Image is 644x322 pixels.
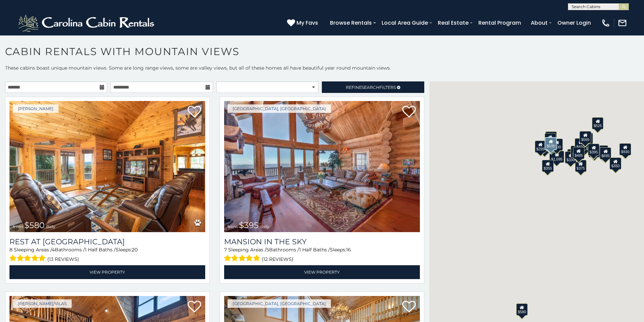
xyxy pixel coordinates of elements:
[620,143,631,155] div: $930
[266,247,269,253] span: 5
[9,237,205,246] h3: Rest at Mountain Crest
[299,247,330,253] span: 1 Half Baths /
[362,85,379,90] span: Search
[17,13,157,33] img: White-1-2.png
[575,160,587,172] div: $375
[402,300,416,314] a: Add to favorites
[287,19,320,27] a: My Favs
[346,85,396,90] span: Refine Filters
[228,299,331,308] a: [GEOGRAPHIC_DATA], [GEOGRAPHIC_DATA]
[516,303,528,316] div: $580
[47,255,79,264] span: (13 reviews)
[535,141,546,153] div: $295
[600,147,611,159] div: $695
[224,101,420,232] img: Mansion In The Sky
[554,17,594,29] a: Owner Login
[13,299,72,308] a: [PERSON_NAME]/Vilas
[9,101,205,232] a: Rest at Mountain Crest from $580 daily
[527,17,551,29] a: About
[13,104,58,113] a: [PERSON_NAME]
[601,18,611,28] img: phone-regular-white.png
[346,247,351,253] span: 16
[573,147,585,159] div: $485
[322,81,424,93] a: RefineSearchFilters
[378,17,431,29] a: Local Area Guide
[239,220,259,230] span: $395
[9,101,205,232] img: Rest at Mountain Crest
[434,17,472,29] a: Real Estate
[545,133,556,145] div: $310
[228,104,331,113] a: [GEOGRAPHIC_DATA], [GEOGRAPHIC_DATA]
[580,131,591,143] div: $565
[228,224,238,229] span: from
[475,17,524,29] a: Rental Program
[402,105,416,119] a: Add to favorites
[610,157,621,170] div: $350
[571,146,582,158] div: $400
[551,139,563,151] div: $430
[262,255,293,264] span: (12 reviews)
[296,19,318,27] span: My Favs
[597,145,608,157] div: $315
[188,105,201,119] a: Add to favorites
[224,101,420,232] a: Mansion In The Sky from $395 daily
[565,151,576,164] div: $330
[224,246,420,264] div: Sleeping Areas / Bathrooms / Sleeps:
[188,300,201,314] a: Add to favorites
[9,246,205,264] div: Sleeping Areas / Bathrooms / Sleeps:
[132,247,138,253] span: 20
[224,265,420,279] a: View Property
[224,247,227,253] span: 7
[85,247,116,253] span: 1 Half Baths /
[588,144,599,156] div: $395
[52,247,55,253] span: 4
[550,151,565,163] div: $1,095
[9,265,205,279] a: View Property
[545,131,557,144] div: $325
[575,138,587,150] div: $410
[224,237,420,246] a: Mansion In The Sky
[9,237,205,246] a: Rest at [GEOGRAPHIC_DATA]
[542,160,554,172] div: $355
[260,224,269,229] span: daily
[46,224,55,229] span: daily
[24,220,45,230] span: $580
[327,17,375,29] a: Browse Rentals
[592,117,603,129] div: $525
[13,224,23,229] span: from
[545,137,557,150] div: $535
[618,18,627,28] img: mail-regular-white.png
[9,247,13,253] span: 8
